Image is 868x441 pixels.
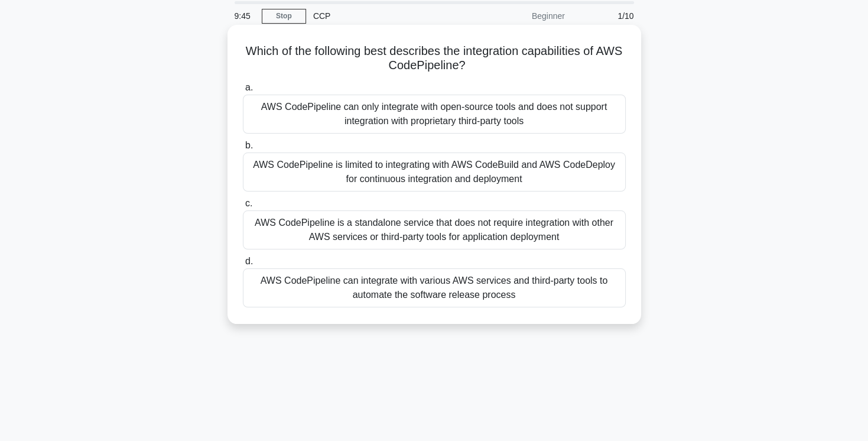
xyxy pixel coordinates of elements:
div: 1/10 [572,4,641,28]
div: Beginner [469,4,572,28]
span: d. [245,256,253,266]
div: 9:45 [227,4,262,28]
div: AWS CodePipeline can only integrate with open-source tools and does not support integration with ... [243,95,626,134]
div: AWS CodePipeline is a standalone service that does not require integration with other AWS service... [243,210,626,249]
span: a. [245,82,253,92]
h5: Which of the following best describes the integration capabilities of AWS CodePipeline? [242,44,627,73]
span: b. [245,140,253,150]
a: Stop [262,9,306,24]
div: AWS CodePipeline can integrate with various AWS services and third-party tools to automate the so... [243,268,626,307]
div: AWS CodePipeline is limited to integrating with AWS CodeBuild and AWS CodeDeploy for continuous i... [243,153,626,192]
span: c. [245,198,252,208]
div: CCP [306,4,469,28]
